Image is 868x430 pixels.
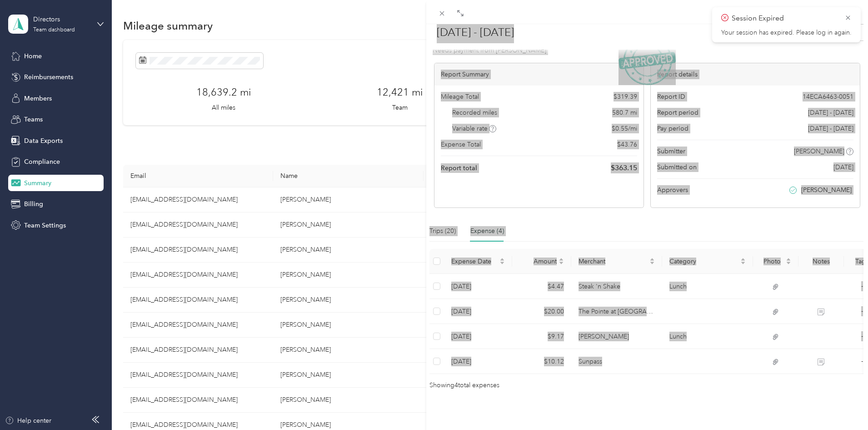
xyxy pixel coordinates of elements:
[559,257,564,262] span: caret-up
[801,185,852,195] span: [PERSON_NAME]
[649,260,655,266] span: caret-down
[571,274,662,299] td: Steak 'n Shake
[429,380,499,390] span: Showing 4 total expenses
[662,324,753,349] td: Lunch
[571,299,662,324] td: The Pointe at Harbour Island
[512,324,571,349] td: $9.17
[833,162,853,172] span: [DATE]
[579,258,648,265] span: Merchant
[571,324,662,349] td: McDonald's
[571,349,662,374] td: Sunpass
[444,324,512,349] td: 8-26-2025
[559,260,564,266] span: caret-down
[861,332,863,340] span: -
[444,249,512,274] th: Expense Date
[657,185,688,195] span: Approvers
[499,257,505,262] span: caret-up
[512,274,571,299] td: $4.47
[721,29,852,37] p: Your session has expired. Please log in again.
[657,92,685,101] span: Report ID
[794,147,844,156] span: [PERSON_NAME]
[441,163,477,173] span: Report total
[429,226,456,236] div: Trips (20)
[441,140,481,149] span: Expense Total
[861,307,863,315] span: -
[519,258,557,265] span: Amount
[669,258,738,265] span: Category
[651,63,860,86] div: Report details
[753,249,798,274] th: Photo
[444,349,512,374] td: 8-25-2025
[434,63,644,86] div: Report Summary
[512,349,571,374] td: $10.12
[512,299,571,324] td: $20.00
[786,257,791,262] span: caret-up
[619,36,676,85] img: ApprovedStamp
[499,260,505,266] span: caret-down
[798,249,844,274] th: Notes
[617,140,637,149] span: $ 43.76
[571,249,662,274] th: Merchant
[612,108,637,117] span: 580.7 mi
[803,92,853,101] span: 14ECA6463-0051
[662,274,753,299] td: Lunch
[512,249,571,274] th: Amount
[861,357,863,365] span: -
[657,108,698,117] span: Report period
[740,260,746,266] span: caret-down
[817,379,868,430] iframe: Everlance-gr Chat Button Frame
[614,92,637,101] span: $ 319.39
[612,124,637,133] span: $ 0.55 / mi
[441,92,479,101] span: Mileage Total
[732,13,838,24] p: Session Expired
[452,108,497,117] span: Recorded miles
[808,108,853,117] span: [DATE] - [DATE]
[657,162,697,172] span: Submitted on
[611,162,637,173] span: $ 363.15
[662,249,753,274] th: Category
[786,260,791,266] span: caret-down
[657,147,685,156] span: Submitter
[760,258,784,265] span: Photo
[740,257,746,262] span: caret-up
[452,124,497,133] span: Variable rate
[444,274,512,299] td: 9-3-2025
[470,226,504,236] div: Expense (4)
[861,282,863,290] span: -
[427,21,707,43] h1: Aug 25 - Sep 7, 2025
[657,124,688,133] span: Pay period
[808,124,853,133] span: [DATE] - [DATE]
[444,299,512,324] td: 8-27-2025
[451,258,498,265] span: Expense Date
[649,257,655,262] span: caret-up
